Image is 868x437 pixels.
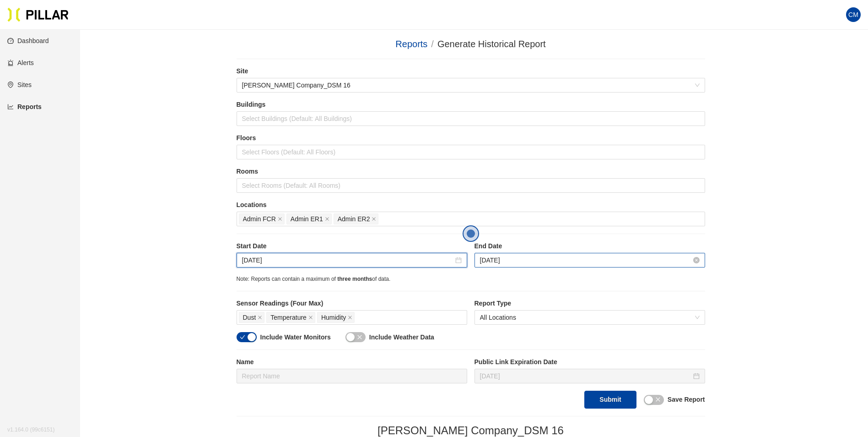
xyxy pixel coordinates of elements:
label: Name [237,357,467,367]
label: Site [237,66,705,76]
input: Aug 14, 2025 [242,255,453,265]
label: Report Type [474,299,705,308]
span: close [278,217,282,222]
div: Note: Reports can contain a maximum of of data. [237,275,705,284]
span: / [431,39,434,49]
a: line-chartReports [7,103,42,110]
span: close [348,315,352,321]
label: Buildings [237,100,705,109]
label: Start Date [237,241,467,251]
img: Pillar Technologies [7,7,69,22]
label: Include Weather Data [369,333,434,342]
label: Locations [237,200,705,210]
label: End Date [474,241,705,251]
input: Sep 5, 2025 [480,371,691,381]
label: Include Water Monitors [260,333,331,342]
span: close [325,217,329,222]
a: dashboardDashboard [7,37,49,44]
a: environmentSites [7,81,32,88]
span: close [258,315,262,321]
span: Temperature [270,312,307,322]
label: Sensor Readings (Four Max) [237,299,467,308]
label: Public Link Expiration Date [474,357,705,367]
span: CM [848,7,858,22]
label: Rooms [237,167,705,176]
span: close [655,397,661,402]
label: Save Report [668,395,705,404]
input: Aug 14, 2025 [480,255,691,265]
span: Generate Historical Report [437,39,546,49]
a: alertAlerts [7,59,34,66]
button: Open the dialog [463,225,479,242]
span: Humidity [321,312,346,322]
span: Weitz Company_DSM 16 [242,78,700,92]
span: check [240,334,245,340]
span: three months [337,276,372,282]
span: close [372,217,376,222]
span: close-circle [693,257,700,263]
span: close [308,315,313,321]
input: Report Name [237,369,467,383]
span: Admin ER1 [291,214,323,224]
span: Admin FCR [243,214,276,224]
span: Admin ER2 [338,214,370,224]
a: Reports [395,39,427,49]
label: Floors [237,133,705,143]
span: close [357,334,362,340]
span: Dust [243,312,256,322]
button: Submit [584,391,636,409]
span: All Locations [480,311,700,324]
